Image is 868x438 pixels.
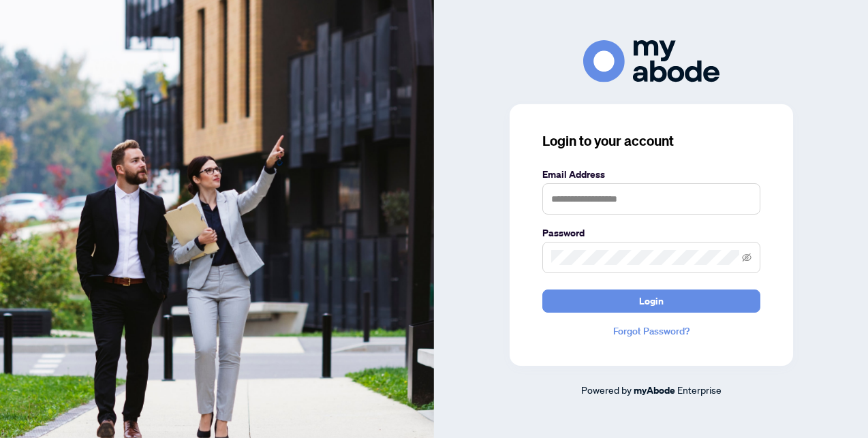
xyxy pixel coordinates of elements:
[634,383,675,398] a: myAbode
[583,40,719,82] img: ma-logo
[542,131,760,151] h3: Login to your account
[542,225,760,240] label: Password
[677,384,722,396] span: Enterprise
[581,384,632,396] span: Powered by
[639,290,664,312] span: Login
[542,324,760,339] a: Forgot Password?
[542,290,760,313] button: Login
[742,253,751,262] span: eye-invisible
[542,167,760,182] label: Email Address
